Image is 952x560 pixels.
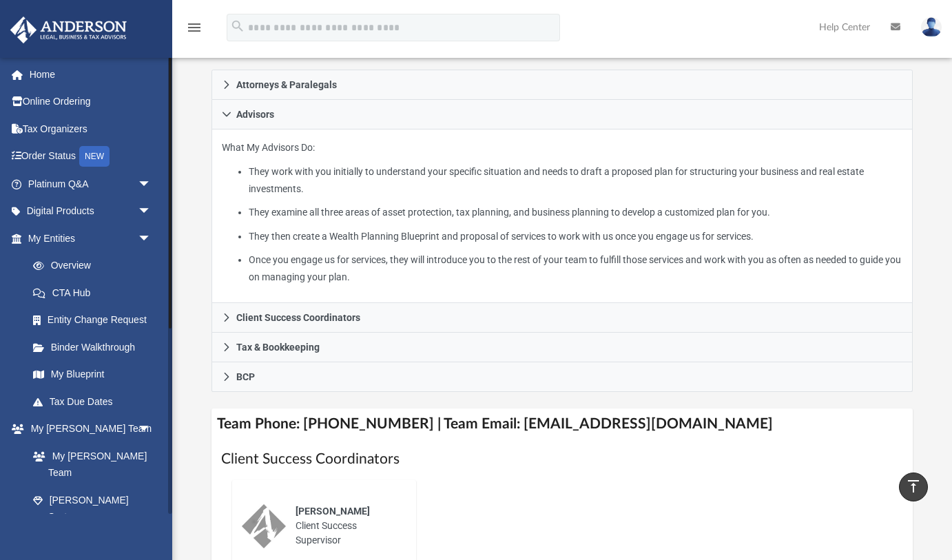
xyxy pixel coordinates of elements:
[19,333,172,361] a: Binder Walkthrough
[186,26,203,36] a: menu
[222,139,903,285] p: What My Advisors Do:
[236,80,337,90] span: Attorneys & Paralegals
[10,415,172,443] a: My [PERSON_NAME] Teamarrow_drop_down
[10,115,172,143] a: Tax Organizers
[138,198,165,226] span: arrow_drop_down
[10,143,172,171] a: Order StatusNEW
[79,146,110,167] div: NEW
[249,204,903,221] li: They examine all three areas of asset protection, tax planning, and business planning to develop ...
[10,198,172,225] a: Digital Productsarrow_drop_down
[236,372,255,382] span: BCP
[10,88,172,116] a: Online Ordering
[19,307,172,334] a: Entity Change Request
[236,313,360,322] span: Client Success Coordinators
[138,415,165,444] span: arrow_drop_down
[236,110,274,119] span: Advisors
[211,129,913,303] div: Advisors
[211,333,913,362] a: Tax & Bookkeeping
[19,361,165,388] a: My Blueprint
[230,19,245,34] i: search
[211,303,913,333] a: Client Success Coordinators
[211,362,913,392] a: BCP
[10,225,172,252] a: My Entitiesarrow_drop_down
[138,225,165,253] span: arrow_drop_down
[249,163,903,197] li: They work with you initially to understand your specific situation and needs to draft a proposed ...
[6,17,131,43] img: Anderson Advisors Platinum Portal
[286,495,406,557] div: Client Success Supervisor
[905,478,922,495] i: vertical_align_top
[921,17,942,37] img: User Pic
[221,449,904,469] h1: Client Success Coordinators
[211,100,913,129] a: Advisors
[236,342,320,352] span: Tax & Bookkeeping
[19,442,165,486] a: My [PERSON_NAME] Team
[249,251,903,285] li: Once you engage us for services, they will introduce you to the rest of your team to fulfill thos...
[296,506,370,517] span: [PERSON_NAME]
[10,170,172,198] a: Platinum Q&Aarrow_drop_down
[211,408,913,439] h4: Team Phone: [PHONE_NUMBER] | Team Email: [EMAIL_ADDRESS][DOMAIN_NAME]
[19,279,172,307] a: CTA Hub
[211,70,913,100] a: Attorneys & Paralegals
[242,504,286,548] img: thumbnail
[138,170,165,198] span: arrow_drop_down
[186,19,203,36] i: menu
[19,252,172,280] a: Overview
[19,486,172,530] a: [PERSON_NAME] System
[19,388,172,415] a: Tax Due Dates
[899,473,928,501] a: vertical_align_top
[10,61,172,88] a: Home
[249,228,903,245] li: They then create a Wealth Planning Blueprint and proposal of services to work with us once you en...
